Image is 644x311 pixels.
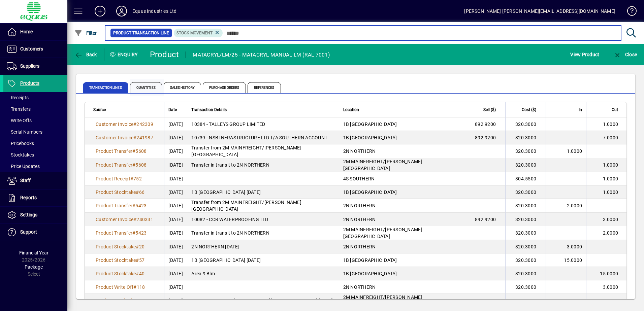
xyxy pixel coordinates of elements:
span: # [136,298,139,303]
button: Back [73,48,99,61]
span: Products [20,80,39,86]
td: 320.3000 [505,240,546,253]
span: 1B [GEOGRAPHIC_DATA] [343,257,397,263]
span: Source [93,106,106,113]
span: Financial Year [19,250,49,255]
span: 241987 [136,135,153,140]
span: Suppliers [20,63,39,69]
div: Sell ($) [469,106,502,113]
span: Staff [20,178,31,183]
app-page-header-button: Back [67,48,104,61]
span: # [136,271,139,276]
td: [DATE] [164,185,187,199]
a: Product Transfer#5608 [93,147,149,155]
span: # [132,148,135,154]
span: 5423 [135,203,147,208]
td: 1B [GEOGRAPHIC_DATA] [DATE] [187,253,339,267]
span: 242309 [136,122,153,127]
td: 320.3000 [505,226,546,240]
div: Equus Industries Ltd [132,6,177,16]
div: Location [343,106,461,113]
span: Location [343,106,359,113]
a: Product Stocktake#66 [93,188,147,196]
span: 57 [139,257,145,263]
td: 304.5500 [505,172,546,185]
span: Sell ($) [483,106,496,113]
a: Customer Invoice#240331 [93,216,156,223]
td: 320.3000 [505,199,546,213]
span: In [579,106,582,113]
span: 2N NORTHERN [343,203,376,208]
td: 1B [GEOGRAPHIC_DATA] [DATE] [187,185,339,199]
span: Product Stocktake [96,189,136,195]
a: Price Updates [3,161,67,172]
td: 10384 - TALLEYS GROUP LIMITED [187,117,339,131]
td: Transfer in transit to 2N NORTHERN [187,158,339,172]
span: 2.0000 [603,230,618,236]
a: Product Stocktake#57 [93,256,147,264]
span: Transaction Details [191,106,227,113]
td: Transfer from 2M MAINFREIGHT/[PERSON_NAME] [GEOGRAPHIC_DATA] [187,199,339,213]
td: [DATE] [164,158,187,172]
span: Support [20,229,37,235]
span: 5608 [135,148,147,154]
span: 1.0000 [567,148,582,154]
span: # [133,135,136,140]
td: 2M MAINFREIGHT/[PERSON_NAME][GEOGRAPHIC_DATA] [DATE] [187,294,339,308]
span: Customer Invoice [96,135,133,140]
span: 2.0000 [567,203,582,208]
mat-chip: Product Transaction Type: Stock movement [174,29,223,37]
div: Date [168,106,183,113]
td: [DATE] [164,240,187,253]
a: Settings [3,207,67,223]
span: Back [74,52,97,57]
td: 892.9200 [465,117,505,131]
span: Transaction Lines [83,82,128,93]
span: 3.0000 [603,217,618,222]
span: # [132,162,135,168]
span: 1.0000 [603,189,618,195]
span: 3.0000 [567,244,582,249]
span: # [136,189,139,195]
span: 15.0000 [564,257,582,263]
span: Customers [20,46,43,51]
span: 22.0000 [600,298,618,303]
div: Product [150,49,179,60]
td: [DATE] [164,172,187,185]
a: Home [3,24,67,40]
span: 1.0000 [603,162,618,168]
td: 10739 - NSB INFRASTRUCTURE LTD T/A SOUTHERN ACCOUNT [187,131,339,144]
span: Product Transfer [96,203,132,208]
span: 7.0000 [603,135,618,140]
span: Purchase Orders [203,82,246,93]
span: # [130,176,133,181]
span: Close [613,52,637,57]
span: Product Transaction Line [113,30,169,36]
span: Stocktakes [7,152,34,158]
td: 320.3000 [505,280,546,294]
a: Product Stocktake#27 [93,297,147,304]
span: Product Transfer [96,148,132,154]
td: [DATE] [164,294,187,308]
a: Customer Invoice#241987 [93,134,156,141]
span: Customer Invoice [96,122,133,127]
span: Transfers [7,106,31,112]
a: Product Transfer#5608 [93,161,149,169]
td: 320.3000 [505,117,546,131]
span: 5608 [135,162,147,168]
a: Customers [3,41,67,58]
span: Quantities [130,82,162,93]
span: 1.0000 [603,176,618,181]
a: Product Stocktake#20 [93,243,147,250]
span: # [133,122,136,127]
button: Close [612,48,639,61]
span: 1.0000 [603,122,618,127]
td: 10082 - CCR WATERPROOFING LTD [187,213,339,226]
span: Pricebooks [7,141,34,146]
span: Customer Invoice [96,217,133,222]
td: [DATE] [164,117,187,131]
a: Product Receipt#752 [93,175,144,182]
span: 118 [137,284,145,290]
a: Serial Numbers [3,126,67,138]
span: 15.0000 [600,271,618,276]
